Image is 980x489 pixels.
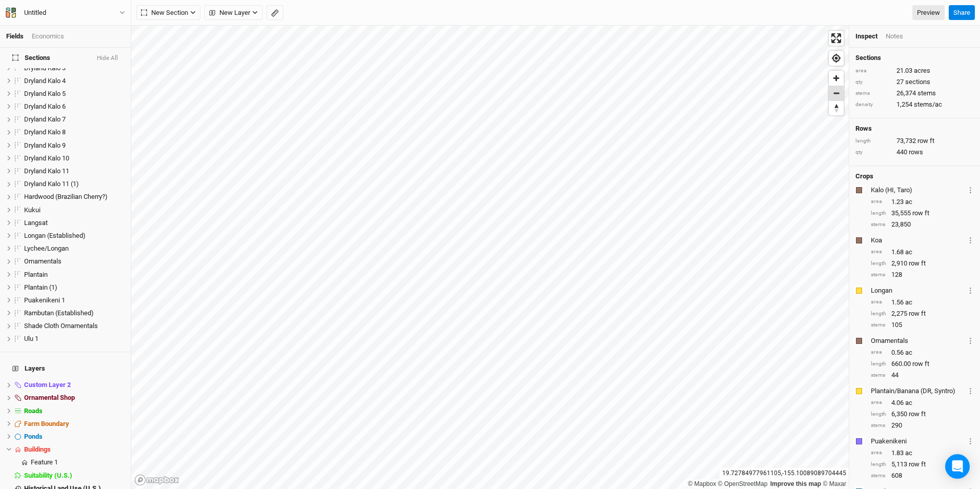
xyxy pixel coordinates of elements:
div: Dryland Kalo 9 [24,141,125,150]
button: Crop Usage [967,234,974,246]
div: Dryland Kalo 7 [24,115,125,124]
div: Untitled [24,8,46,18]
a: Maxar [823,480,846,487]
span: Dryland Kalo 11 [24,167,69,175]
div: Economics [32,32,64,41]
div: 608 [871,471,974,480]
div: Open Intercom Messenger [945,454,970,479]
div: 2,910 [871,259,974,268]
span: Dryland Kalo 11 (1) [24,180,79,188]
div: Plantain (1) [24,283,125,292]
div: Shade Cloth Ornamentals [24,322,125,330]
span: Zoom out [829,86,844,100]
div: Ornamental Shop [24,394,125,402]
div: Notes [886,32,903,41]
span: row ft [917,136,934,146]
div: 4.06 [871,398,974,407]
span: Puakenikeni 1 [24,296,65,304]
span: Kukui [24,206,40,214]
div: stems [871,372,886,379]
span: Farm Boundary [24,420,69,427]
span: Rambutan (Established) [24,309,94,317]
span: rows [909,148,923,157]
button: Reset bearing to north [829,100,844,115]
a: Mapbox [688,480,716,487]
a: Improve this map [770,480,821,487]
div: Feature 1 [31,458,125,466]
span: ac [905,248,912,257]
span: Ornamentals [24,257,62,265]
span: row ft [909,410,926,419]
a: OpenStreetMap [718,480,768,487]
span: ac [905,398,912,407]
span: Shade Cloth Ornamentals [24,322,98,330]
div: 290 [871,421,974,430]
div: 19.72784977961105 , -155.10089089704445 [720,468,849,479]
span: Buildings [24,445,51,453]
div: area [855,67,891,75]
div: Longan [871,286,965,295]
a: Preview [912,5,945,21]
div: stems [871,321,886,329]
span: Lychee/Longan [24,244,69,252]
div: length [871,310,886,318]
div: stems [871,271,886,279]
h4: Layers [6,358,125,379]
div: Suitability (U.S.) [24,472,125,480]
div: 23,850 [871,220,974,229]
span: stems/ac [914,100,942,109]
div: Dryland Kalo 10 [24,154,125,162]
span: row ft [909,259,926,268]
span: Hardwood (Brazilian Cherry?) [24,193,108,200]
div: length [871,360,886,368]
button: Zoom in [829,71,844,86]
div: 1.83 [871,449,974,458]
span: row ft [909,309,926,318]
div: area [871,248,886,256]
span: ac [905,348,912,357]
span: row ft [912,209,929,218]
div: 2,275 [871,309,974,318]
canvas: Map [131,26,849,489]
div: Inspect [855,32,877,41]
div: 44 [871,371,974,380]
span: New Section [141,8,188,18]
div: area [871,399,886,406]
div: Ulu 1 [24,335,125,343]
a: Mapbox logo [134,474,179,486]
span: Dryland Kalo 10 [24,154,69,162]
div: stems [871,472,886,480]
span: Dryland Kalo 8 [24,128,66,136]
button: Crop Usage [967,335,974,347]
div: area [871,349,886,356]
div: Puakenikeni [871,437,965,446]
div: stems [855,90,891,97]
span: Roads [24,407,43,415]
span: Plantain [24,271,48,278]
div: Custom Layer 2 [24,381,125,389]
span: ac [905,298,912,307]
span: Longan (Established) [24,232,86,239]
div: 128 [871,270,974,279]
div: Lychee/Longan [24,244,125,253]
span: New Layer [209,8,250,18]
div: area [871,198,886,206]
span: Ponds [24,433,43,440]
div: length [871,260,886,268]
h4: Crops [855,172,873,180]
div: 1.23 [871,197,974,207]
div: Roads [24,407,125,415]
div: 73,732 [855,136,974,146]
div: Dryland Kalo 8 [24,128,125,136]
button: Crop Usage [967,284,974,296]
div: 440 [855,148,974,157]
span: stems [917,89,936,98]
div: length [871,411,886,418]
span: Custom Layer 2 [24,381,71,389]
button: Enter fullscreen [829,31,844,46]
button: Hide All [96,55,118,62]
span: acres [914,66,930,75]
